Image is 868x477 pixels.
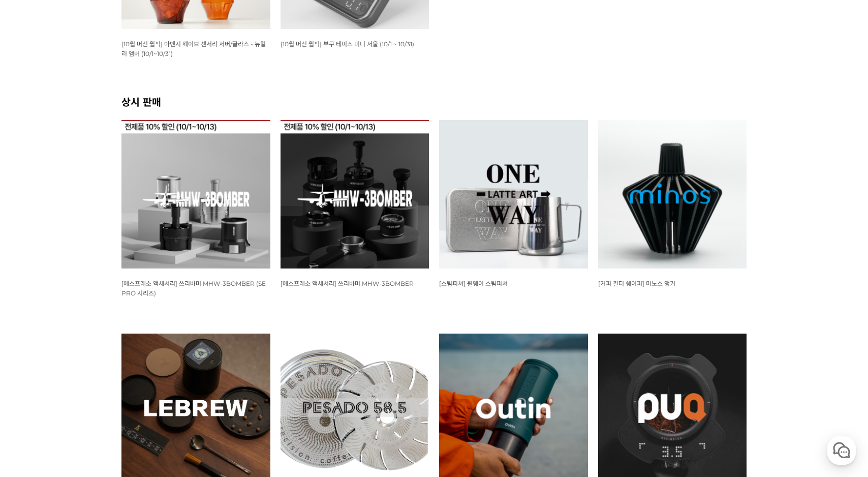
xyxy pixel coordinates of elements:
a: [10월 머신 월픽] 아벤시 웨이브 센서리 서버/글라스 - 뉴컬러 앰버 (10/1~10/31) [121,40,266,57]
img: 원웨이 스팀피쳐 [439,120,588,269]
span: 설정 [157,338,169,346]
span: 대화 [93,338,105,346]
img: 쓰리바머 MHW-3BOMBER SE PRO 시리즈 [121,120,270,269]
img: 쓰리바머 MHW-3BOMBER [281,120,429,269]
span: [10월 머신 월픽] 부쿠 테미스 미니 저울 (10/1 ~ 10/31) [281,40,414,48]
a: 대화 [67,322,131,348]
h2: 상시 판매 [121,94,747,109]
a: 설정 [131,322,195,348]
a: [에스프레소 액세서리] 쓰리바머 MHW-3BOMBER [281,279,414,287]
span: [10월 머신 월픽] 아벤시 웨이브 센서리 서버/글라스 - 뉴컬러 앰버 (10/1~10/31) [121,40,266,57]
a: 홈 [3,322,67,348]
a: [10월 머신 월픽] 부쿠 테미스 미니 저울 (10/1 ~ 10/31) [281,40,414,48]
a: [에스프레소 액세서리] 쓰리바머 MHW-3BOMBER (SE PRO 시리즈) [121,279,266,297]
span: 홈 [32,338,38,346]
a: [커피 필터 쉐이퍼] 미노스 앵커 [598,279,675,287]
img: 미노스 앵커 [598,120,747,269]
a: [스팀피쳐] 원웨이 스팀피쳐 [439,279,508,287]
